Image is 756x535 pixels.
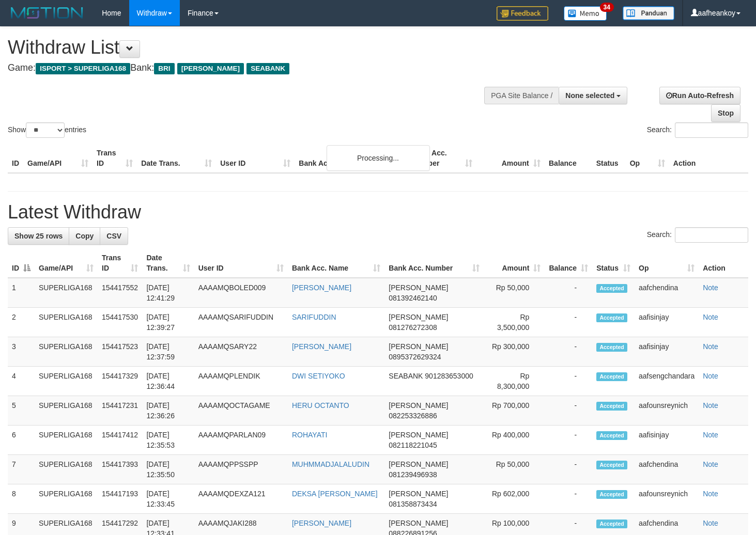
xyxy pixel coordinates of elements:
input: Search: [675,227,748,243]
td: Rp 300,000 [484,337,545,367]
td: 2 [8,308,35,337]
td: SUPERLIGA168 [35,337,98,367]
label: Show entries [8,122,86,138]
span: Copy 081358873434 to clipboard [389,500,437,508]
a: HERU OCTANTO [292,401,349,410]
td: - [545,396,592,426]
td: aafsengchandara [635,367,699,396]
input: Search: [675,122,748,138]
span: Copy 082118221045 to clipboard [389,441,437,449]
th: Status [592,144,626,173]
td: 6 [8,426,35,455]
img: MOTION_logo.png [8,5,86,21]
td: 154417530 [98,308,142,337]
td: 154417329 [98,367,142,396]
td: Rp 400,000 [484,426,545,455]
td: 154417523 [98,337,142,367]
td: aafchendina [635,455,699,484]
td: 154417393 [98,455,142,484]
span: [PERSON_NAME] [177,63,244,74]
a: Note [703,490,718,498]
span: CSV [106,232,121,240]
td: aafounsreynich [635,396,699,426]
td: AAAAMQSARIFUDDIN [194,308,288,337]
a: Note [703,431,718,439]
th: Date Trans.: activate to sort column ascending [142,248,194,278]
td: 7 [8,455,35,484]
span: Accepted [596,520,627,528]
th: Status: activate to sort column ascending [592,248,635,278]
th: Amount: activate to sort column ascending [484,248,545,278]
a: MUHMMADJALALUDIN [292,460,369,468]
span: Accepted [596,343,627,352]
span: [PERSON_NAME] [389,490,448,498]
a: [PERSON_NAME] [292,342,351,351]
a: SARIFUDDIN [292,313,336,321]
th: Action [669,144,748,173]
th: Balance [545,144,592,173]
span: Copy [75,232,94,240]
td: Rp 8,300,000 [484,367,545,396]
th: Amount [476,144,545,173]
td: aafisinjay [635,426,699,455]
a: Note [703,372,718,380]
td: Rp 50,000 [484,455,545,484]
th: Date Trans. [137,144,216,173]
img: Feedback.jpg [497,6,548,21]
td: AAAAMQDEXZA121 [194,484,288,514]
td: SUPERLIGA168 [35,278,98,308]
td: 154417552 [98,278,142,308]
span: [PERSON_NAME] [389,431,448,439]
span: Accepted [596,313,627,322]
span: SEABANK [389,372,423,380]
th: Game/API: activate to sort column ascending [35,248,98,278]
td: SUPERLIGA168 [35,426,98,455]
span: Accepted [596,284,627,293]
span: BRI [154,63,174,74]
span: Accepted [596,490,627,499]
td: 154417231 [98,396,142,426]
span: [PERSON_NAME] [389,401,448,410]
th: Trans ID [92,144,137,173]
span: [PERSON_NAME] [389,519,448,527]
span: SEABANK [246,63,289,74]
span: Copy 081239496938 to clipboard [389,470,437,479]
th: Bank Acc. Number: activate to sort column ascending [384,248,484,278]
span: Copy 082253326886 to clipboard [389,412,437,420]
span: Copy 081276272308 to clipboard [389,323,437,332]
td: 4 [8,367,35,396]
td: AAAAMQPARLAN09 [194,426,288,455]
a: [PERSON_NAME] [292,284,351,292]
span: Copy 901283653000 to clipboard [425,372,473,380]
span: Accepted [596,372,627,381]
td: SUPERLIGA168 [35,396,98,426]
td: - [545,337,592,367]
a: Note [703,284,718,292]
td: 1 [8,278,35,308]
td: [DATE] 12:35:53 [142,426,194,455]
td: aafchendina [635,278,699,308]
td: [DATE] 12:41:29 [142,278,194,308]
td: - [545,455,592,484]
td: AAAAMQPLENDIK [194,367,288,396]
td: - [545,367,592,396]
th: Trans ID: activate to sort column ascending [98,248,142,278]
td: - [545,308,592,337]
th: ID [8,144,23,173]
span: [PERSON_NAME] [389,460,448,468]
h4: Game: Bank: [8,63,493,73]
td: AAAAMQOCTAGAME [194,396,288,426]
td: 154417412 [98,426,142,455]
a: Note [703,401,718,410]
td: AAAAMQPPSSPP [194,455,288,484]
th: Game/API [23,144,92,173]
a: CSV [100,227,128,245]
td: [DATE] 12:36:44 [142,367,194,396]
td: - [545,484,592,514]
td: aafisinjay [635,308,699,337]
td: aafisinjay [635,337,699,367]
span: [PERSON_NAME] [389,284,448,292]
td: 8 [8,484,35,514]
label: Search: [647,227,748,243]
td: - [545,278,592,308]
